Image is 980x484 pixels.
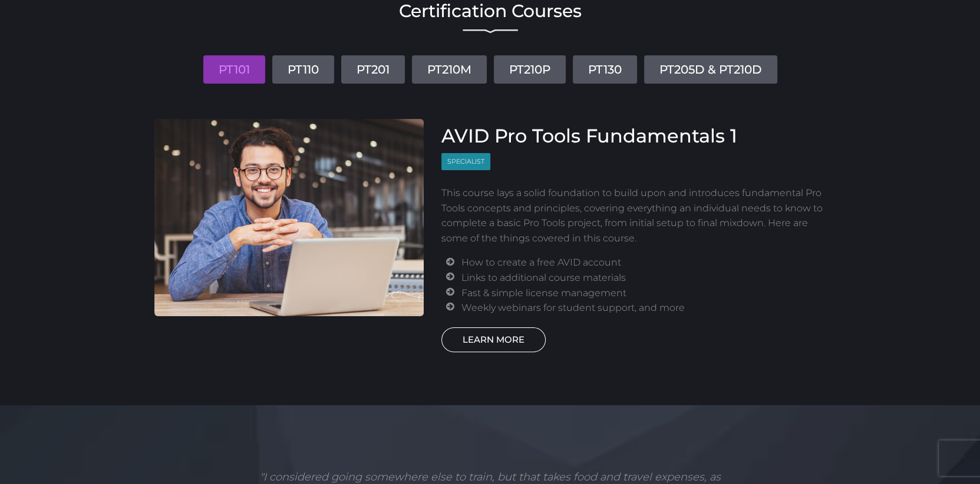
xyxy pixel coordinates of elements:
[644,55,777,84] a: PT205D & PT210D
[494,55,566,84] a: PT210P
[341,55,405,84] a: PT201
[461,300,826,316] li: Weekly webinars for student support, and more
[441,153,490,170] span: Specialist
[203,55,265,84] a: PT101
[441,125,826,147] h3: AVID Pro Tools Fundamentals 1
[154,119,424,316] img: AVID Pro Tools Fundamentals 1 Course
[461,255,826,270] li: How to create a free AVID account
[573,55,637,84] a: PT130
[463,29,518,34] img: decorative line
[461,286,826,301] li: Fast & simple license management
[412,55,487,84] a: PT210M
[272,55,334,84] a: PT110
[461,270,826,286] li: Links to additional course materials
[154,2,826,20] h2: Certification Courses
[441,185,826,246] p: This course lays a solid foundation to build upon and introduces fundamental Pro Tools concepts a...
[441,327,546,352] a: LEARN MORE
